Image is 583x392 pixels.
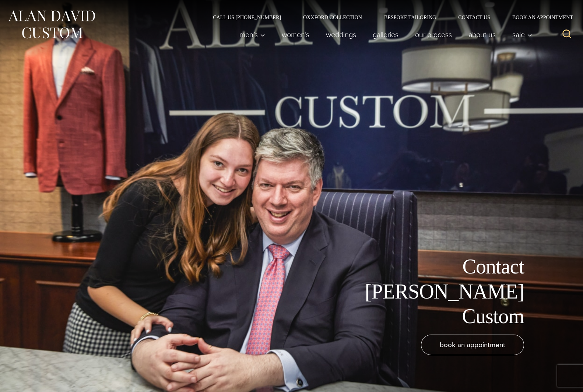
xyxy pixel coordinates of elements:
[7,8,96,41] img: Alan David Custom
[373,15,447,20] a: Bespoke Tailoring
[447,15,501,20] a: Contact Us
[239,31,265,38] span: Men’s
[440,339,505,350] span: book an appointment
[202,15,576,20] nav: Secondary Navigation
[318,27,365,42] a: weddings
[202,15,292,20] a: Call Us [PHONE_NUMBER]
[421,335,524,355] a: book an appointment
[558,26,576,43] button: View Search Form
[501,15,576,20] a: Book an Appointment
[365,27,407,42] a: Galleries
[292,15,373,20] a: Oxxford Collection
[407,27,460,42] a: Our Process
[460,27,504,42] a: About Us
[274,27,318,42] a: Women’s
[358,254,524,329] h1: Contact [PERSON_NAME] Custom
[231,27,536,42] nav: Primary Navigation
[512,31,532,38] span: Sale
